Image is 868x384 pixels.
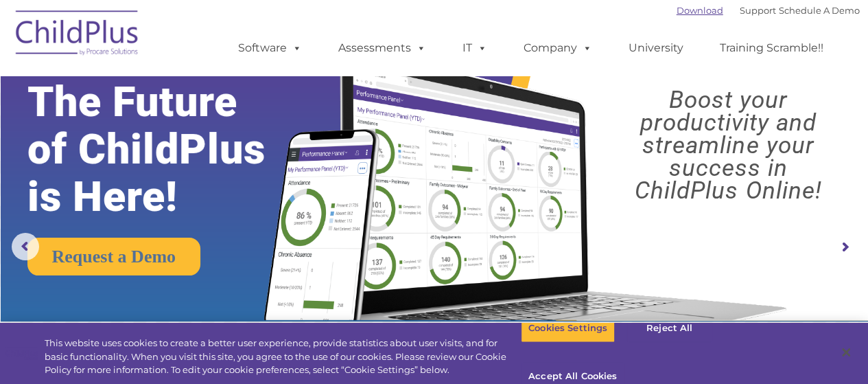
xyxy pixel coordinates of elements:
rs-layer: Boost your productivity and streamline your success in ChildPlus Online! [600,89,857,202]
button: Reject All [626,314,712,343]
a: Support [740,5,776,16]
button: Close [831,337,861,368]
a: Company [510,34,606,62]
a: University [615,34,697,62]
div: This website uses cookies to create a better user experience, provide statistics about user visit... [45,337,521,377]
rs-layer: The Future of ChildPlus is Here! [27,78,305,221]
a: IT [449,34,501,62]
a: Schedule A Demo [779,5,860,16]
font: | [677,5,860,16]
a: Software [224,34,316,62]
img: ChildPlus by Procare Solutions [9,1,146,69]
a: Assessments [325,34,440,62]
a: Download [677,5,723,16]
a: Request a Demo [27,238,201,275]
button: Cookies Settings [521,314,615,343]
a: Training Scramble!! [706,34,837,62]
